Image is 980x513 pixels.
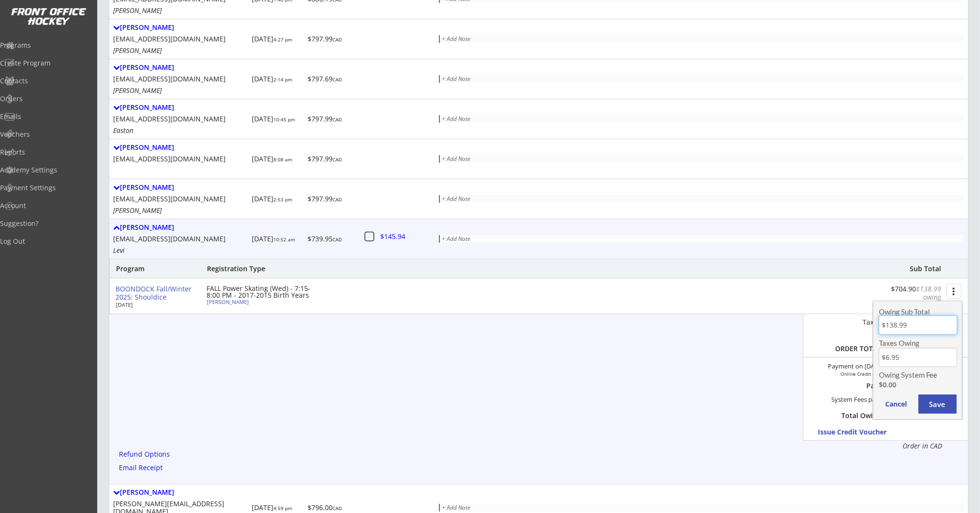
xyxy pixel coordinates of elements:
font: CAD [333,196,342,203]
div: [PERSON_NAME] [113,184,248,192]
div: Easton [113,127,248,135]
div: [EMAIL_ADDRESS][DOMAIN_NAME] [113,115,248,123]
button: Issue Credit Voucher [818,426,907,439]
button: Cancel [879,395,914,414]
div: $797.99 [308,36,360,42]
button: more_vert [946,284,962,299]
font: 2:53 pm [273,196,292,203]
div: Refund Options [119,451,173,458]
div: [DATE] [252,76,304,82]
div: Owing Sub Total [879,308,952,316]
font: CAD [333,36,342,43]
div: [PERSON_NAME] [113,24,248,32]
div: [DATE] [252,504,304,511]
div: Payment on [DATE] [807,363,883,370]
font: CAD [333,116,342,123]
div: [EMAIL_ADDRESS][DOMAIN_NAME] [113,235,248,243]
div: Paid [837,381,881,390]
div: + Add Note [442,116,962,122]
div: Taxes Owing [879,340,952,347]
div: + Add Note [442,196,962,202]
font: CAD [333,156,342,163]
div: Taxes [831,318,881,327]
div: [EMAIL_ADDRESS][DOMAIN_NAME] [113,75,248,83]
div: [EMAIL_ADDRESS][DOMAIN_NAME] [113,35,248,43]
div: ORDER TOTAL [831,344,881,353]
div: [PERSON_NAME] [113,64,248,72]
font: CAD [333,76,342,83]
div: Online Credit Card [829,371,883,377]
div: Owing System Fee [879,371,952,379]
div: [DATE] [252,236,304,242]
div: + Add Note [442,76,962,82]
font: 10:52 am [273,236,295,243]
div: Total Owing [837,411,881,420]
div: + Add Note [442,36,962,42]
div: $797.69 [308,76,360,82]
div: Sub Total [900,264,941,273]
div: + Add Note [442,156,962,162]
div: + Add Note [442,236,962,242]
font: CAD [333,505,342,512]
div: FALL Power Skating (Wed) - 7:15-8:00 PM - 2017-2015 Birth Years [206,285,317,299]
div: [DATE] [252,156,304,162]
div: [EMAIL_ADDRESS][DOMAIN_NAME] [113,155,248,163]
div: [DATE] [252,116,304,122]
button: Save [918,395,957,414]
div: [DATE] [252,196,304,202]
font: 8:08 am [273,156,292,163]
div: [DATE] [252,36,304,42]
div: Added on for customer to pay [879,381,952,389]
font: 4:59 pm [273,505,292,512]
div: Email Receipt [119,464,168,472]
div: $797.99 [308,156,360,162]
div: Levi [113,247,248,255]
div: + Add Note [442,505,962,511]
font: 10:45 pm [273,116,295,123]
div: $704.90 [882,285,941,302]
div: [PERSON_NAME] [113,104,248,112]
div: [PERSON_NAME] [113,207,248,215]
div: [EMAIL_ADDRESS][DOMAIN_NAME] [113,195,248,203]
div: $797.99 [308,116,360,122]
div: [PERSON_NAME] [113,144,248,152]
div: [PERSON_NAME] [113,47,248,55]
img: FOH%20White%20Logo%20Transparent.png [11,8,87,26]
div: Registration Type [207,264,317,273]
div: [PERSON_NAME] [113,224,248,232]
div: $797.99 [308,196,360,202]
div: [PERSON_NAME] [113,7,248,15]
font: 4:27 pm [273,36,292,43]
font: 2:14 pm [273,76,292,83]
div: $796.00 [308,504,360,511]
div: Order in CAD [831,441,942,451]
div: $0.00 [879,381,952,388]
div: BOONDOCK Fall/Winter 2025: Shouldice [116,285,199,302]
font: $138.99 owing [916,284,943,302]
div: $739.95 [308,236,360,242]
div: Program [116,264,168,273]
div: [PERSON_NAME] [113,87,248,95]
font: CAD [333,236,342,243]
div: [DATE] [116,302,193,307]
div: [PERSON_NAME] [113,488,248,497]
div: System Fees paid [823,395,881,404]
div: [PERSON_NAME] [207,299,314,304]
